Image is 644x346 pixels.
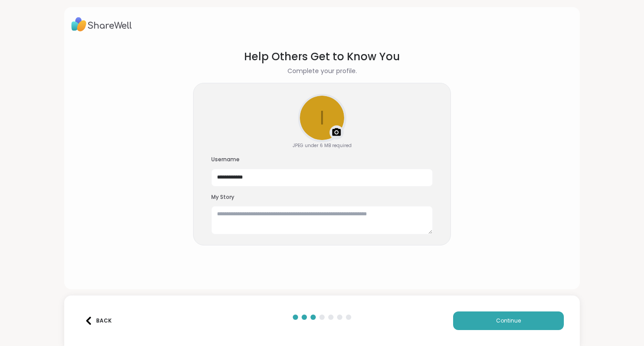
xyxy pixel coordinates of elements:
[211,194,433,201] h3: My Story
[80,311,116,330] button: Back
[211,156,433,163] h3: Username
[293,142,352,149] div: JPEG under 6 MB required
[496,317,521,325] span: Continue
[85,317,112,325] div: Back
[244,49,400,65] h1: Help Others Get to Know You
[453,311,564,330] button: Continue
[71,14,132,35] img: ShareWell Logo
[287,66,357,76] h2: Complete your profile.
